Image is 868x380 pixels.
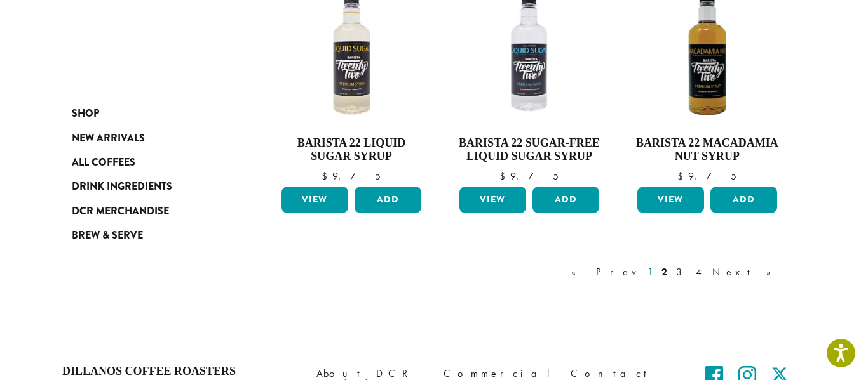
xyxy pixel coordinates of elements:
span: New Arrivals [72,131,145,147]
a: 3 [674,265,689,280]
span: DCR Merchandise [72,204,169,219]
a: 4 [693,265,706,280]
button: Add [710,187,777,213]
a: « Prev [569,265,641,280]
bdi: 9.75 [677,169,736,183]
h4: Barista 22 Liquid Sugar Syrup [278,136,424,164]
a: DCR Merchandise [72,199,224,223]
a: Next » [710,265,783,280]
a: View [281,187,348,213]
h4: Dillanos Coffee Roasters [62,365,297,379]
span: $ [322,169,332,183]
button: Add [532,187,599,213]
span: Shop [72,106,99,122]
bdi: 9.75 [322,169,381,183]
a: View [637,187,704,213]
a: Shop [72,102,224,126]
span: All Coffees [72,155,135,171]
span: Drink Ingredients [72,179,172,195]
span: $ [499,169,510,183]
a: 1 [645,265,655,280]
a: 2 [659,265,670,280]
span: $ [677,169,688,183]
a: Drink Ingredients [72,174,224,199]
a: All Coffees [72,150,224,174]
h4: Barista 22 Macadamia Nut Syrup [634,136,780,164]
h4: Barista 22 Sugar-Free Liquid Sugar Syrup [456,136,602,164]
a: New Arrivals [72,126,224,150]
button: Add [355,187,421,213]
a: View [459,187,526,213]
span: Brew & Serve [72,228,143,244]
bdi: 9.75 [499,169,559,183]
a: Brew & Serve [72,223,224,247]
